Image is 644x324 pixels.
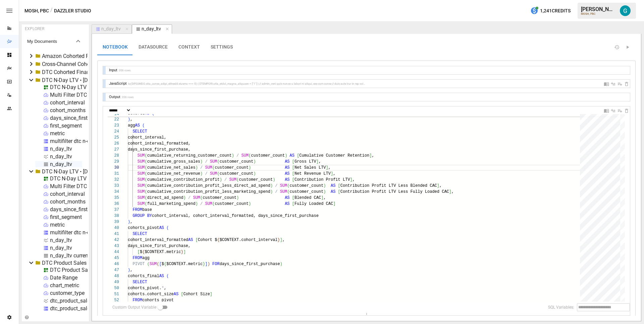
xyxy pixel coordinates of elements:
[217,159,219,164] span: (
[275,189,277,194] span: /
[183,292,210,297] span: Cohort Size
[290,153,294,158] span: AS
[128,141,191,146] span: cohort_interval_formatted,
[196,165,198,170] span: )
[108,81,128,86] div: JavaScript
[326,165,328,170] span: ]
[340,189,449,194] span: Contribution Profit LTV Less Fully Loaded CAC
[205,39,238,55] button: SETTINGS
[27,39,74,44] span: My Documents
[128,117,130,122] span: )
[107,129,119,135] div: 24
[50,7,53,15] div: /
[200,201,203,206] span: /
[338,189,340,194] span: [
[142,298,174,303] span: cohorts_pivot
[152,214,270,218] span: cohort_interval, cohort_interval_formatted, days_
[275,183,277,188] span: /
[220,159,254,164] span: customer_count
[164,286,166,291] span: ,
[128,274,159,278] span: cohorts_final
[321,195,323,200] span: ]
[540,7,571,15] span: 1,241 Credits
[50,153,72,160] div: n_day_ltv
[107,213,119,219] div: 38
[50,130,65,137] div: metric
[173,39,205,55] button: CONTEXT
[138,153,145,158] span: SUM
[107,219,119,225] div: 39
[372,153,374,158] span: ,
[50,298,104,304] div: dtc_product_sales_mix
[581,6,616,12] div: [PERSON_NAME]
[128,286,162,291] span: cohorts_pivot.
[107,116,119,123] div: 22
[50,123,82,129] div: first_segment
[212,201,215,206] span: (
[145,165,147,170] span: (
[205,171,207,176] span: /
[108,95,122,99] div: Output
[42,77,113,83] div: DTC N-Day LTV • [DATE] 06:05
[50,222,65,228] div: metric
[159,226,164,230] span: AS
[107,147,119,153] div: 27
[350,177,353,182] span: ]
[108,68,119,72] div: Input
[107,225,119,231] div: 40
[369,153,372,158] span: ]
[331,171,333,176] span: ]
[50,313,104,319] div: dtc_product_sales_mix
[203,262,205,266] span: }
[145,171,147,176] span: (
[128,292,174,297] span: cohorts.cohort_size
[22,33,88,49] button: My Documents
[142,123,145,128] span: (
[166,262,203,266] span: $CONTEXT.metric
[145,195,147,200] span: (
[107,153,119,159] div: 28
[145,177,147,182] span: (
[132,298,142,303] span: FROM
[107,237,119,243] div: 42
[205,159,207,164] span: /
[159,262,162,266] span: [
[92,24,132,34] button: n_day_ltv
[294,159,316,164] span: Gross LTV
[145,250,181,254] span: $CONTEXT.metric
[145,183,147,188] span: (
[210,171,217,176] span: SUM
[617,80,623,87] div: Insert Cell Below
[50,107,86,113] div: cohort_months
[217,171,219,176] span: (
[340,183,437,188] span: Contribution Profit LTV Less Blended CAC
[215,201,249,206] span: customer_count
[268,183,270,188] span: d
[107,183,119,189] div: 33
[50,206,112,213] div: days_since_first_purchase
[624,107,629,113] div: Delete Cell
[299,153,369,158] span: Cumulative Customer Retention
[215,165,249,170] span: customer_count
[107,285,119,291] div: 50
[107,159,119,165] div: 29
[285,165,289,170] span: AS
[166,274,169,278] span: (
[620,5,631,16] div: Gavin Acres
[604,107,609,113] div: Documentation
[254,171,256,176] span: )
[107,243,119,249] div: 43
[319,159,321,164] span: ,
[616,1,635,20] button: Gavin Acres
[132,256,142,260] span: FROM
[42,69,136,75] div: DTC Cohorted Financials • [DATE] 02:53
[229,177,236,182] span: SUM
[287,183,289,188] span: (
[323,183,326,188] span: )
[217,238,219,242] span: {
[97,39,133,55] button: NOTEBOOK
[292,177,294,182] span: [
[50,161,72,167] div: n_day_ltv
[249,165,251,170] span: )
[107,171,119,177] div: 31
